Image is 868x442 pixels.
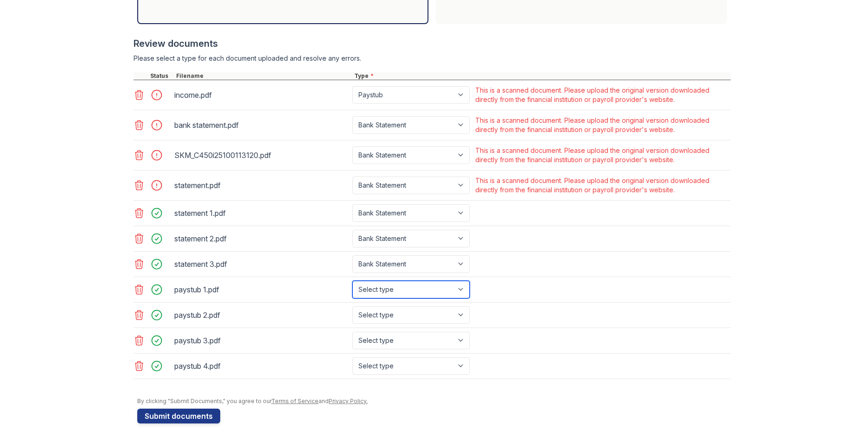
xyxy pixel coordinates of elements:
[174,178,349,193] div: statement.pdf
[174,308,349,322] div: paystub 2.pdf
[475,176,729,195] div: This is a scanned document. Please upload the original version downloaded directly from the finan...
[352,72,731,80] div: Type
[174,257,349,272] div: statement 3.pdf
[475,86,729,104] div: This is a scanned document. Please upload the original version downloaded directly from the finan...
[134,54,731,63] div: Please select a type for each document uploaded and resolve any errors.
[174,72,352,80] div: Filename
[174,148,349,163] div: SKM_C450i25100113120.pdf
[174,206,349,221] div: statement 1.pdf
[134,37,731,50] div: Review documents
[174,118,349,133] div: bank statement.pdf
[271,398,319,404] a: Terms of Service
[475,146,729,164] div: This is a scanned document. Please upload the original version downloaded directly from the finan...
[174,359,349,373] div: paystub 4.pdf
[475,116,729,134] div: This is a scanned document. Please upload the original version downloaded directly from the finan...
[137,398,731,405] div: By clicking "Submit Documents," you agree to our and
[148,72,174,80] div: Status
[329,398,368,404] a: Privacy Policy.
[137,409,220,423] button: Submit documents
[174,333,349,348] div: paystub 3.pdf
[174,88,349,102] div: income.pdf
[174,282,349,297] div: paystub 1.pdf
[174,231,349,246] div: statement 2.pdf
